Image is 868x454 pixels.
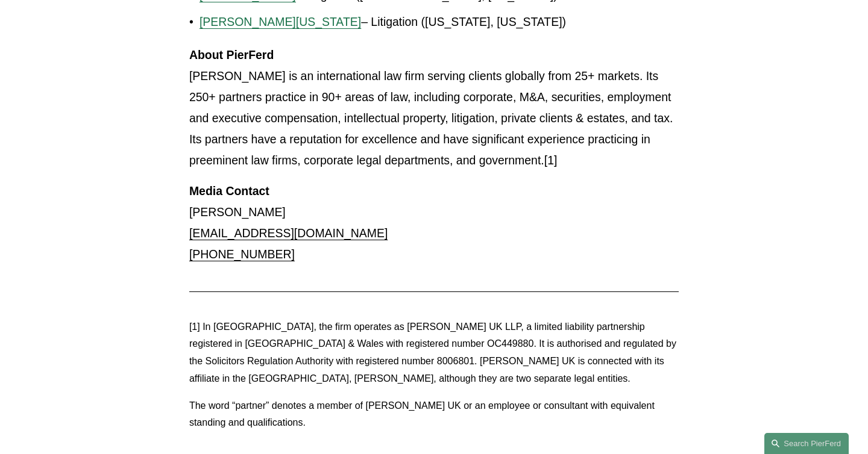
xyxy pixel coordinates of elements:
p: – Litigation ([US_STATE], [US_STATE]) [200,11,679,33]
p: The word “partner” denotes a member of [PERSON_NAME] UK or an employee or consultant with equival... [189,397,679,432]
strong: Media Contact [189,184,269,197]
a: Search this site [764,433,849,454]
p: [1] In [GEOGRAPHIC_DATA], the firm operates as [PERSON_NAME] UK LLP, a limited liability partners... [189,319,679,388]
p: [PERSON_NAME] is an international law firm serving clients globally from 25+ markets. Its 250+ pa... [189,45,679,171]
p: [PERSON_NAME] [189,181,679,265]
a: [PHONE_NUMBER] [189,247,295,261]
strong: About PierFerd [189,48,274,61]
a: [PERSON_NAME][US_STATE] [200,15,361,28]
a: [EMAIL_ADDRESS][DOMAIN_NAME] [189,226,388,240]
